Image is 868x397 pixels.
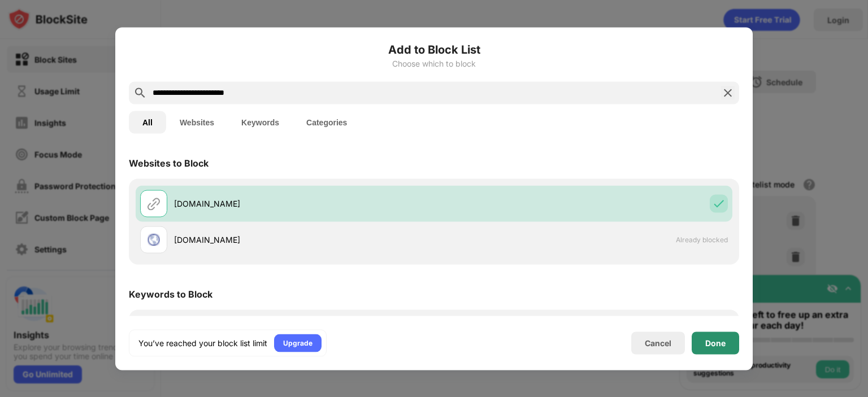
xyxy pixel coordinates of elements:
div: You’ve reached your block list limit [138,337,267,348]
div: Choose which to block [129,59,739,68]
img: search-close [721,86,735,99]
span: Already blocked [676,235,728,244]
img: search.svg [133,86,147,99]
div: Done [705,338,726,347]
div: [DOMAIN_NAME] [174,234,434,246]
button: Websites [166,111,228,133]
h6: Add to Block List [129,41,739,58]
button: Keywords [228,111,293,133]
div: [DOMAIN_NAME] [174,198,434,210]
button: Categories [293,111,361,133]
div: Websites to Block [129,157,209,168]
button: All [129,111,166,133]
div: Cancel [645,338,671,348]
img: url.svg [147,197,160,210]
div: Keywords to Block [129,288,212,299]
div: Upgrade [283,337,313,348]
img: favicons [147,233,160,246]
